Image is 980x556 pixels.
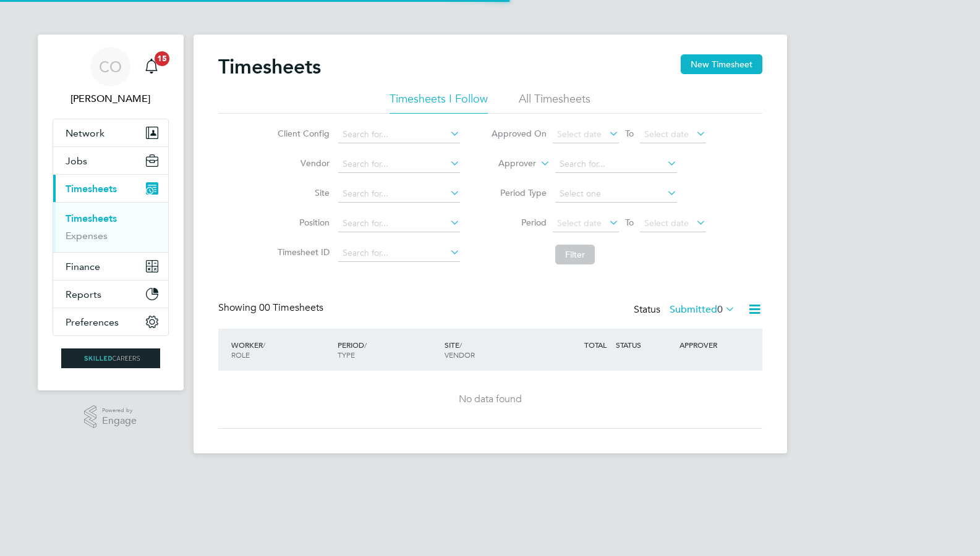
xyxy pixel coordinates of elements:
label: Vendor [274,158,330,169]
button: Network [53,119,168,146]
label: Approver [480,158,536,170]
input: Search for... [555,156,677,173]
span: Engage [102,416,137,426]
h2: Timesheets [218,54,321,79]
li: All Timesheets [519,91,590,114]
a: Timesheets [66,213,117,224]
span: Preferences [66,316,119,328]
span: 15 [155,51,169,66]
label: Timesheet ID [274,246,330,258]
label: Client Config [274,128,330,139]
div: APPROVER [676,334,741,356]
button: Preferences [53,308,168,335]
span: / [459,340,462,350]
button: Finance [53,253,168,280]
button: Jobs [53,147,168,174]
input: Search for... [338,215,460,232]
a: Powered byEngage [84,405,137,429]
div: STATUS [613,334,677,356]
span: TOTAL [584,340,607,350]
button: Timesheets [53,175,168,202]
a: 15 [139,47,164,86]
span: ROLE [231,350,250,360]
input: Search for... [338,185,460,203]
span: Jobs [66,155,87,167]
span: Select date [644,128,689,140]
span: Powered by [102,405,137,416]
span: TYPE [338,350,355,360]
span: Timesheets [66,183,117,195]
label: Submitted [670,303,735,316]
nav: Main navigation [38,35,184,390]
div: PERIOD [334,334,441,366]
div: Showing [218,301,326,314]
span: Select date [557,217,602,229]
span: CO [99,59,122,75]
a: Expenses [66,230,108,242]
input: Search for... [338,156,460,173]
span: Finance [66,261,100,272]
span: Select date [644,217,689,229]
img: skilledcareers-logo-retina.png [61,348,160,368]
a: CO[PERSON_NAME] [53,47,169,106]
label: Period [491,217,547,228]
label: Approved On [491,128,547,139]
input: Select one [555,185,677,203]
label: Position [274,217,330,228]
a: Go to home page [53,348,169,368]
div: Timesheets [53,202,168,252]
input: Search for... [338,245,460,262]
span: 0 [717,303,723,316]
div: WORKER [228,334,335,366]
span: Network [66,127,104,139]
input: Search for... [338,126,460,143]
span: 00 Timesheets [259,301,323,314]
span: To [621,214,637,230]
div: SITE [441,334,548,366]
span: To [621,125,637,141]
span: Select date [557,128,602,140]
span: Reports [66,289,101,300]
span: / [263,340,265,350]
label: Site [274,187,330,198]
span: Craig O'Donovan [53,91,169,106]
span: / [364,340,367,350]
div: Status [634,301,738,319]
li: Timesheets I Follow [390,91,488,114]
button: New Timesheet [681,54,762,74]
label: Period Type [491,187,547,198]
div: No data found [231,393,750,406]
button: Filter [555,245,595,264]
button: Reports [53,280,168,308]
span: VENDOR [445,350,475,360]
